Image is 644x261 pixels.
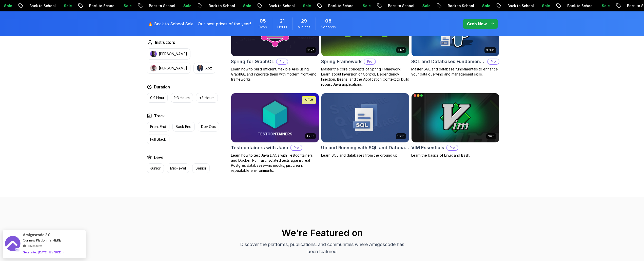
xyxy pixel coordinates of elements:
p: 1.17h [307,48,314,52]
span: Hours [277,25,287,30]
button: instructor img[PERSON_NAME] [147,63,190,74]
p: [PERSON_NAME] [159,51,187,57]
p: Learn SQL and databases from the ground up. [321,153,409,158]
img: Testcontainers with Java card [231,93,319,142]
p: Pro [291,145,302,150]
h2: VIM Essentials [411,144,444,151]
p: 0-1 Hour [150,95,164,100]
span: 29 Minutes [301,17,307,25]
p: Sale [23,3,39,8]
span: 5 Days [260,17,266,25]
p: Back to School [48,3,83,8]
p: Sale [441,3,457,8]
span: Seconds [321,25,336,30]
div: Get started [DATE]. It's FREE [23,249,64,255]
span: Amigoscode 2.0 [23,232,50,238]
p: Discover the platforms, publications, and communities where Amigoscode has been featured [237,241,407,255]
p: Abz [205,66,212,71]
p: Back to School [108,3,142,8]
span: Minutes [298,25,310,30]
a: SQL and Databases Fundamentals card3.39hSQL and Databases FundamentalsProMaster SQL and database ... [411,7,499,77]
p: Pro [447,145,458,150]
button: Senior [192,163,210,173]
p: Dev Ops [201,124,216,129]
p: 1.91h [397,134,404,138]
p: Mid-level [170,166,186,171]
p: Back to School [586,3,620,8]
button: Back End [172,122,195,132]
a: ProveSource [27,244,42,248]
img: Up and Running with SQL and Databases card [321,93,409,142]
img: instructor img [150,65,157,71]
a: Testcontainers with Java card1.28hNEWTestcontainers with JavaProLearn how to test Java DAOs with ... [231,93,319,173]
p: Sale [142,3,159,8]
p: 3.39h [486,48,495,52]
a: Up and Running with SQL and Databases card1.91hUp and Running with SQL and DatabasesLearn SQL and... [321,93,409,158]
h2: Level [154,154,165,160]
p: Learn the basics of Linux and Bash. [411,153,499,158]
p: 1.12h [398,48,404,52]
p: Sale [381,3,398,8]
button: +3 Hours [196,93,218,103]
p: Back to School [227,3,262,8]
button: Mid-level [167,163,189,173]
a: Spring for GraphQL card1.17hSpring for GraphQLProLearn how to build efficient, flexible APIs usin... [231,7,319,82]
p: Sale [322,3,338,8]
p: Sale [501,3,517,8]
p: Sale [561,3,577,8]
p: Sale [262,3,278,8]
a: VIM Essentials card39mVIM EssentialsProLearn the basics of Linux and Bash. [411,93,499,158]
p: Back to School [347,3,381,8]
p: Junior [150,166,161,171]
p: Sale [83,3,99,8]
h2: Testcontainers with Java [231,144,288,151]
p: Pro [488,59,499,64]
p: Master the core concepts of Spring Framework. Learn about Inversion of Control, Dependency Inject... [321,67,409,87]
p: Grab Now [467,21,487,27]
p: 39m [488,134,495,138]
p: Full Stack [150,137,166,142]
p: Learn how to build efficient, flexible APIs using GraphQL and integrate them with modern front-en... [231,67,319,82]
h2: Spring for GraphQL [231,58,274,65]
button: 0-1 Hour [147,93,168,103]
p: Back to School [407,3,441,8]
p: Back to School [168,3,202,8]
button: instructor imgAbz [193,63,215,74]
button: Junior [147,163,164,173]
h2: Instructors [155,39,175,45]
h2: Spring Framework [321,58,362,65]
p: Master SQL and database fundamentals to enhance your data querying and management skills. [411,67,499,77]
span: Days [259,25,267,30]
p: Back End [176,124,191,129]
p: Back to School [466,3,501,8]
p: Front End [150,124,166,129]
a: Spring Framework card1.12hSpring FrameworkProMaster the core concepts of Spring Framework. Learn ... [321,7,409,87]
p: Learn how to test Java DAOs with Testcontainers and Docker. Run fast, isolated tests against real... [231,153,319,173]
p: Sale [202,3,218,8]
p: Back to School [287,3,322,8]
span: 21 Hours [280,17,285,25]
p: NEW [305,98,313,103]
h2: We're Featured on [145,228,499,238]
p: 1.28h [307,134,314,138]
button: Full Stack [147,135,169,144]
img: provesource social proof notification image [5,236,20,252]
p: Senior [196,166,206,171]
p: [PERSON_NAME] [159,66,187,71]
button: 1-3 Hours [171,93,193,103]
p: Back to School [526,3,561,8]
span: Our new Platform is HERE [23,238,61,242]
h2: Track [154,113,165,119]
h2: SQL and Databases Fundamentals [411,58,485,65]
p: +3 Hours [199,95,214,100]
p: 🔥 Back to School Sale - Our best prices of the year! [148,21,251,27]
img: VIM Essentials card [409,92,501,143]
img: instructor img [150,51,157,57]
button: Front End [147,122,169,132]
img: instructor img [197,65,203,71]
h2: Duration [154,84,170,90]
p: Pro [364,59,375,64]
span: 8 Seconds [325,17,331,25]
p: Pro [277,59,288,64]
p: Sale [620,3,637,8]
